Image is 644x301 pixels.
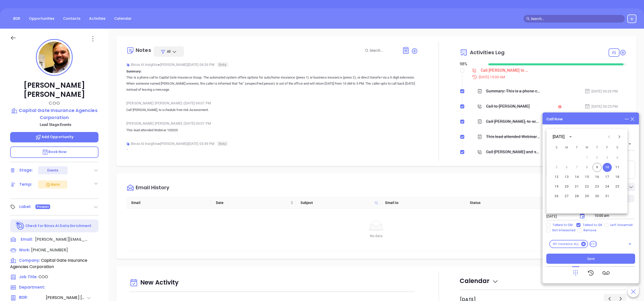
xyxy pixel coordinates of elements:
[486,133,540,141] div: This lead attended Webinar 102025
[211,197,295,209] th: Date
[380,197,465,209] th: Email to
[16,221,25,230] img: Ai-Enrich-DaqCidB-.svg
[553,134,565,140] div: [DATE]
[562,143,571,153] span: Monday
[552,182,561,191] button: 19
[531,16,622,22] input: Search…
[603,173,612,182] button: 17
[572,182,581,191] button: 21
[486,87,540,95] div: Summary: This is a phone call to Capital Gate Insurance Group. The automated system offers option...
[587,256,595,261] span: Save
[460,61,482,67] div: 98 %
[593,182,602,191] button: 23
[10,100,98,106] p: COO
[26,14,57,23] a: Opportunities
[566,133,575,141] button: calendar view is open, switch to year view
[19,258,40,263] span: Company:
[126,127,418,133] p: This lead attended Webinar 102025
[183,121,184,125] span: |
[593,143,602,153] span: Thursday
[216,200,289,205] span: Date
[19,295,45,301] span: BDR:
[126,140,418,147] div: Binox AI Insights [PERSON_NAME] | [DATE] 03:49 PM
[126,74,418,93] p: This is a phone call to Capital Gate Insurance Group. The automated system offers options for aut...
[126,120,418,127] div: [PERSON_NAME] [PERSON_NAME] [DATE] 04:07 PM
[613,143,622,153] span: Saturday
[126,69,142,73] b: Summary:
[470,50,505,55] span: Activities Log
[38,42,70,73] img: profile-user
[581,228,598,232] span: Remove
[158,63,160,67] span: ●
[126,197,211,209] th: Email
[481,67,529,74] div: Call [PERSON_NAME] to follow up
[217,62,228,67] span: Beta
[582,173,592,182] button: 15
[626,140,633,147] button: Open
[550,223,575,227] span: Talked to DM
[572,192,581,201] button: 28
[10,81,98,99] p: [PERSON_NAME] [PERSON_NAME]
[486,103,530,110] div: Call to [PERSON_NAME]
[46,295,86,301] span: [PERSON_NAME] [PERSON_NAME]
[19,247,30,253] span: Work :
[562,192,571,201] button: 27
[582,182,592,191] button: 22
[35,134,74,139] span: Add Opportunity
[460,277,498,285] span: Calendar
[126,63,130,67] img: svg%3e
[546,254,635,264] button: Save
[19,203,31,211] div: Label:
[47,166,58,174] div: Events
[562,173,571,182] button: 13
[580,223,604,227] span: Talked to GK
[546,214,575,219] input: MM/DD/YYYY
[10,107,98,121] a: Capital Gate Insurance Agencies Corporation
[626,240,633,248] button: Open
[38,274,48,280] span: COO
[31,247,68,253] span: [PHONE_NUMBER]
[562,182,571,191] button: 20
[19,166,33,174] div: Stage:
[603,143,612,153] span: Friday
[45,181,60,187] div: Warm
[593,192,602,201] button: 30
[19,181,32,188] div: Temp:
[613,182,622,191] button: 25
[42,149,67,154] span: Book Now
[550,228,577,232] span: Not Interested
[593,163,602,172] button: 9
[370,48,396,53] input: Search...
[546,128,558,133] span: Call To
[136,48,151,53] div: Notes
[129,276,415,289] div: New Activity
[465,197,549,209] th: Status
[126,99,418,107] div: [PERSON_NAME] [PERSON_NAME] [DATE] 04:07 PM
[603,163,612,172] button: 10
[19,285,45,290] span: Department:
[593,173,602,182] button: 16
[21,236,33,243] span: Email:
[136,185,169,192] div: Email History
[585,104,618,109] div: [DATE] 04:25 PM
[613,163,622,172] button: 11
[10,14,23,23] a: BDR
[126,61,418,68] div: Binox AI Insights [PERSON_NAME] | [DATE] 04:26 PM
[526,17,530,21] span: search
[572,173,581,182] button: 14
[608,223,635,227] span: Left Voicemail
[126,148,142,152] b: Summary:
[486,118,540,125] div: Call [PERSON_NAME], to schedule free risk Assessment.
[19,274,37,279] span: Job Title:
[582,192,592,201] button: 29
[35,236,88,242] span: [PERSON_NAME][EMAIL_ADDRESS][DOMAIN_NAME]
[132,233,620,239] div: No data
[614,132,625,142] button: Next month
[552,173,561,182] button: 12
[585,88,618,94] div: [DATE] 04:26 PM
[469,74,626,80] div: [DATE] 10:00 AM
[603,182,612,191] button: 24
[126,107,418,113] p: Call [PERSON_NAME], to schedule free risk Assessment.
[546,117,563,122] div: Call Now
